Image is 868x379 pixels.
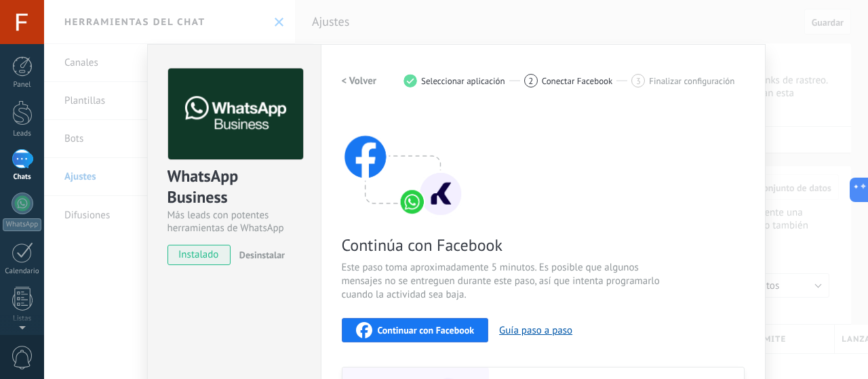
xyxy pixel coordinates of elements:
span: 2 [528,75,533,87]
div: WhatsApp [3,218,41,231]
span: Conectar Facebook [542,76,613,86]
div: Calendario [3,267,42,276]
div: Más leads con potentes herramientas de WhatsApp [167,209,301,235]
button: Continuar con Facebook [342,318,489,342]
div: Leads [3,129,42,138]
div: Chats [3,173,42,182]
span: Desinstalar [239,249,285,261]
span: Continuar con Facebook [378,325,475,335]
span: Este paso toma aproximadamente 5 minutos. Es posible que algunos mensajes no se entreguen durante... [342,261,665,302]
button: < Volver [342,68,377,93]
div: Panel [3,81,42,89]
span: Finalizar configuración [649,76,734,86]
div: WhatsApp Business [167,165,301,209]
h2: < Volver [342,75,377,87]
span: 3 [636,75,641,87]
span: Seleccionar aplicación [421,76,505,86]
span: Continúa con Facebook [342,235,665,256]
button: Desinstalar [234,245,285,265]
img: connect with facebook [342,109,464,218]
span: instalado [168,245,230,265]
img: logo_main.png [168,68,303,160]
button: Guía paso a paso [499,324,572,337]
